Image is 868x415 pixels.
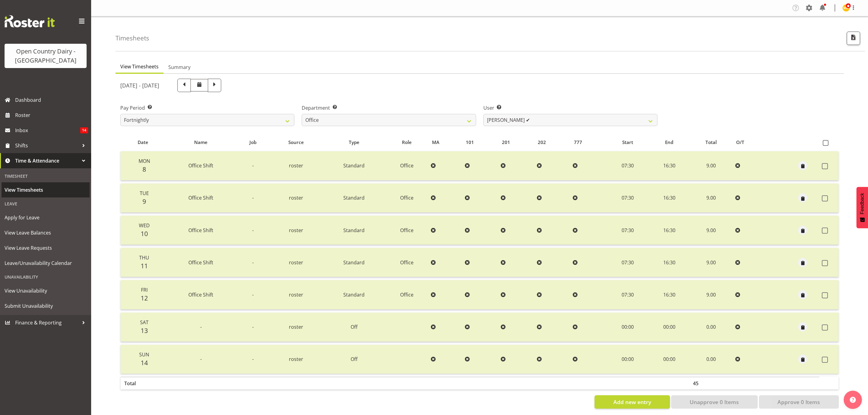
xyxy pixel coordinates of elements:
[349,139,359,146] span: Type
[2,283,90,298] a: View Unavailability
[5,286,87,295] span: View Unavailability
[606,345,649,374] td: 00:00
[606,216,649,245] td: 07:30
[606,183,649,213] td: 07:30
[689,216,732,245] td: 9.00
[288,139,304,146] span: Source
[606,313,649,342] td: 00:00
[689,248,732,277] td: 9.00
[705,139,717,146] span: Total
[141,294,148,302] span: 12
[252,194,254,201] span: -
[689,345,732,374] td: 0.00
[5,243,87,252] span: View Leave Requests
[649,280,689,309] td: 16:30
[200,324,202,330] span: -
[249,139,256,146] span: Job
[574,139,582,146] span: 777
[140,190,149,197] span: Tue
[11,47,81,65] div: Open Country Dairy - [GEOGRAPHIC_DATA]
[323,313,385,342] td: Off
[606,280,649,309] td: 07:30
[15,95,88,105] span: Dashboard
[689,183,732,213] td: 9.00
[142,165,146,173] span: 8
[2,271,90,283] div: Unavailability
[168,63,190,71] span: Summary
[289,194,303,201] span: roster
[613,398,651,406] span: Add new entry
[15,111,88,120] span: Roster
[188,291,213,298] span: Office Shift
[142,197,146,206] span: 9
[649,216,689,245] td: 16:30
[139,158,150,164] span: Mon
[649,248,689,277] td: 16:30
[188,259,213,266] span: Office Shift
[850,397,856,403] img: help-xxl-2.png
[120,63,159,70] span: View Timesheets
[252,227,254,234] span: -
[121,377,166,389] th: Total
[141,326,148,335] span: 13
[690,398,739,406] span: Unapprove 0 Items
[188,227,213,234] span: Office Shift
[138,139,148,146] span: Date
[302,104,476,111] label: Department
[289,291,303,298] span: roster
[15,141,79,150] span: Shifts
[2,197,90,210] div: Leave
[2,170,90,182] div: Timesheet
[606,151,649,180] td: 07:30
[139,254,149,261] span: Thu
[689,280,732,309] td: 9.00
[289,259,303,266] span: roster
[400,291,413,298] span: Office
[15,126,80,135] span: Inbox
[188,194,213,201] span: Office Shift
[5,259,87,268] span: Leave/Unavailability Calendar
[689,377,732,389] th: 45
[323,248,385,277] td: Standard
[5,228,87,237] span: View Leave Balances
[777,398,820,406] span: Approve 0 Items
[188,162,213,169] span: Office Shift
[402,139,412,146] span: Role
[141,286,148,293] span: Fri
[80,127,88,133] span: 14
[139,351,149,358] span: Sun
[5,185,87,194] span: View Timesheets
[323,151,385,180] td: Standard
[2,298,90,314] a: Submit Unavailability
[432,139,439,146] span: MA
[323,183,385,213] td: Standard
[736,139,744,146] span: O/T
[141,262,148,270] span: 11
[400,227,413,234] span: Office
[649,345,689,374] td: 00:00
[289,324,303,330] span: roster
[323,345,385,374] td: Off
[606,248,649,277] td: 07:30
[759,395,839,409] button: Approve 0 Items
[115,35,149,42] h4: Timesheets
[120,82,159,89] h5: [DATE] - [DATE]
[252,162,254,169] span: -
[289,227,303,234] span: roster
[120,104,294,111] label: Pay Period
[847,32,860,45] button: Export CSV
[842,4,850,12] img: milk-reception-awarua7542.jpg
[856,187,868,228] button: Feedback - Show survey
[2,256,90,271] a: Leave/Unavailability Calendar
[400,259,413,266] span: Office
[649,151,689,180] td: 16:30
[141,358,148,367] span: 14
[502,139,510,146] span: 201
[252,291,254,298] span: -
[649,313,689,342] td: 00:00
[2,182,90,197] a: View Timesheets
[689,151,732,180] td: 9.00
[538,139,546,146] span: 202
[15,156,79,165] span: Time & Attendance
[859,193,865,214] span: Feedback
